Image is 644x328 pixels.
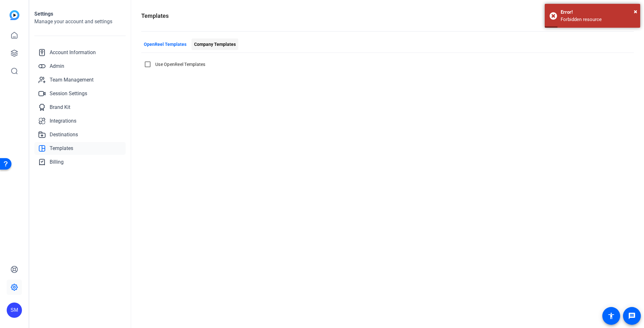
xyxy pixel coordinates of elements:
a: Brand Kit [34,101,126,114]
div: SM [7,303,22,318]
div: Forbidden resource [561,16,635,23]
span: Brand Kit [50,103,70,111]
span: Company Templates [194,41,236,48]
span: Admin [50,62,64,70]
a: Team Management [34,74,126,86]
button: Close [634,7,637,16]
a: Destinations [34,128,126,141]
a: Templates [34,142,126,155]
a: Account Information [34,46,126,59]
a: Admin [34,60,126,73]
h1: Settings [34,10,126,18]
button: OpenReel Templates [141,39,189,50]
mat-icon: message [628,312,636,320]
h2: Manage your account and settings [34,18,126,25]
label: Use OpenReel Templates [154,61,206,68]
div: Error! [561,9,635,16]
span: Account Information [50,49,96,56]
a: Session Settings [34,87,126,100]
span: Templates [50,145,73,152]
h1: Templates [141,11,169,20]
button: Company Templates [192,39,238,50]
img: blue-gradient.svg [10,10,19,20]
mat-icon: accessibility [607,312,615,320]
a: Billing [34,156,126,168]
a: Integrations [34,115,126,127]
span: OpenReel Templates [144,41,186,48]
span: × [634,8,637,15]
span: Billing [50,158,64,166]
span: Integrations [50,117,76,125]
span: Session Settings [50,90,87,97]
span: Team Management [50,76,94,84]
span: Destinations [50,131,78,139]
